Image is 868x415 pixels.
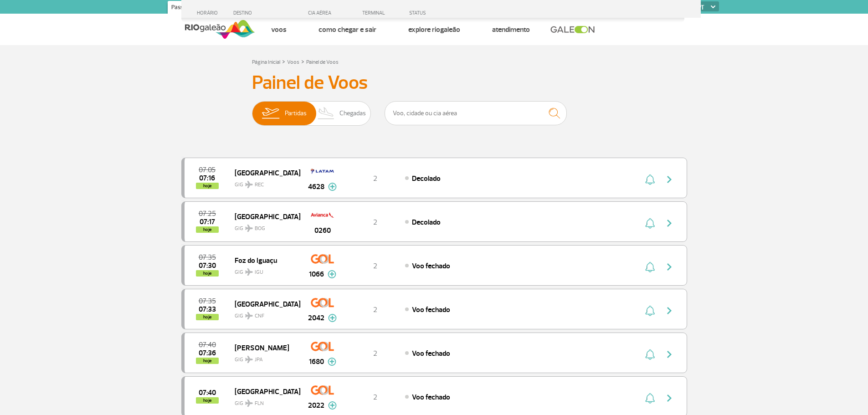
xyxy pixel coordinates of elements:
[282,56,285,67] a: >
[308,313,324,323] span: 2042
[328,270,336,278] img: mais-info-painel-voo.svg
[408,25,460,34] a: Explore RIOgaleão
[492,25,530,34] a: Atendimento
[245,225,253,232] img: destiny_airplane.svg
[308,400,324,411] span: 2022
[318,25,376,34] a: Como chegar e sair
[235,176,293,189] span: GIG
[252,59,280,66] a: Página Inicial
[412,218,441,227] span: Decolado
[196,183,219,189] span: hoje
[373,261,377,271] span: 2
[199,389,216,396] span: 2025-08-25 07:40:00
[306,59,339,66] a: Painel de Voos
[184,10,234,16] div: HORÁRIO
[339,102,366,125] span: Chegadas
[664,261,675,272] img: seta-direita-painel-voo.svg
[412,305,450,314] span: Voo fechado
[235,307,293,320] span: GIG
[645,174,655,185] img: sino-painel-voo.svg
[373,305,377,314] span: 2
[412,349,450,358] span: Voo fechado
[255,400,264,408] span: FLN
[385,101,567,125] input: Voo, cidade ou cia aérea
[308,181,324,192] span: 4628
[255,181,264,189] span: REC
[252,72,616,94] h3: Painel de Voos
[235,395,293,408] span: GIG
[235,298,293,310] span: [GEOGRAPHIC_DATA]
[645,349,655,360] img: sino-painel-voo.svg
[664,393,675,404] img: seta-direita-painel-voo.svg
[645,261,655,272] img: sino-painel-voo.svg
[196,226,219,233] span: hoje
[199,175,215,181] span: 2025-08-25 07:16:00
[235,385,293,397] span: [GEOGRAPHIC_DATA]
[645,305,655,316] img: sino-painel-voo.svg
[664,349,675,360] img: seta-direita-painel-voo.svg
[233,10,300,16] div: DESTINO
[328,314,337,322] img: mais-info-painel-voo.svg
[405,10,479,16] div: STATUS
[235,342,293,354] span: [PERSON_NAME]
[199,350,216,356] span: 2025-08-25 07:36:00
[412,174,441,183] span: Decolado
[199,167,216,173] span: 2025-08-25 07:05:00
[199,262,216,269] span: 2025-08-25 07:30:00
[196,270,219,277] span: hoje
[287,59,299,66] a: Voos
[309,269,324,280] span: 1066
[245,356,253,363] img: destiny_airplane.svg
[373,393,377,402] span: 2
[245,268,253,276] img: destiny_airplane.svg
[235,220,293,233] span: GIG
[199,342,216,348] span: 2025-08-25 07:40:00
[199,254,216,261] span: 2025-08-25 07:35:00
[245,312,253,319] img: destiny_airplane.svg
[255,225,265,233] span: BOG
[645,393,655,404] img: sino-painel-voo.svg
[271,25,287,34] a: Voos
[200,219,215,225] span: 2025-08-25 07:17:00
[645,218,655,229] img: sino-painel-voo.svg
[168,1,205,15] a: Passageiros
[255,356,263,364] span: JPA
[664,218,675,229] img: seta-direita-painel-voo.svg
[235,210,293,222] span: [GEOGRAPHIC_DATA]
[245,400,253,407] img: destiny_airplane.svg
[196,358,219,364] span: hoje
[245,181,253,188] img: destiny_airplane.svg
[412,393,450,402] span: Voo fechado
[255,268,263,277] span: IGU
[196,397,219,404] span: hoje
[373,218,377,227] span: 2
[309,356,324,367] span: 1680
[373,174,377,183] span: 2
[199,306,216,313] span: 2025-08-25 07:33:00
[328,401,337,410] img: mais-info-painel-voo.svg
[412,261,450,271] span: Voo fechado
[373,349,377,358] span: 2
[345,10,405,16] div: TERMINAL
[255,312,264,320] span: CNF
[313,102,340,125] img: slider-desembarque
[301,56,304,67] a: >
[664,174,675,185] img: seta-direita-painel-voo.svg
[328,183,337,191] img: mais-info-painel-voo.svg
[235,167,293,179] span: [GEOGRAPHIC_DATA]
[300,10,345,16] div: CIA AÉREA
[328,358,336,366] img: mais-info-painel-voo.svg
[285,102,307,125] span: Partidas
[199,298,216,304] span: 2025-08-25 07:35:00
[199,210,216,217] span: 2025-08-25 07:25:00
[314,225,331,236] span: 0260
[196,314,219,320] span: hoje
[256,102,285,125] img: slider-embarque
[235,263,293,277] span: GIG
[235,254,293,266] span: Foz do Iguaçu
[664,305,675,316] img: seta-direita-painel-voo.svg
[235,351,293,364] span: GIG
